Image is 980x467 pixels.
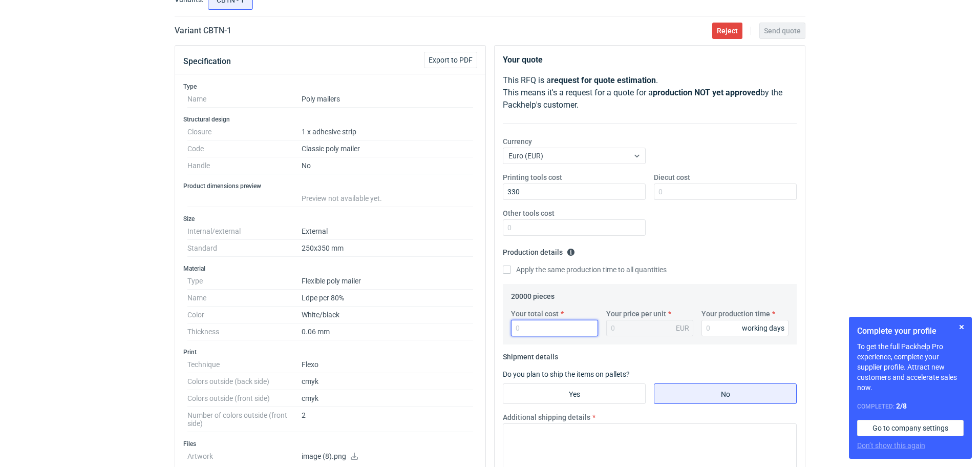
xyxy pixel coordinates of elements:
button: Don’t show this again [857,440,925,451]
span: Preview not available yet. [302,194,382,202]
label: Your production time [701,309,770,319]
dd: 0.06 mm [302,323,473,340]
button: Send quote [759,23,805,39]
label: Printing tools cost [503,172,562,182]
legend: Production details [503,244,575,256]
dd: 250x350 mm [302,240,473,257]
span: Euro (EUR) [508,152,543,160]
dt: Name [187,91,302,108]
dt: Technique [187,356,302,373]
dt: Standard [187,240,302,257]
h3: Size [183,215,477,223]
dt: Colors outside (front side) [187,390,302,407]
h3: Material [183,265,477,273]
dt: Name [187,290,302,307]
h3: Type [183,83,477,91]
label: Your total cost [511,309,559,319]
input: 0 [503,184,646,200]
strong: production NOT yet approved [653,88,760,97]
h3: Structural design [183,115,477,124]
dd: External [302,223,473,240]
dd: cmyk [302,373,473,390]
label: Other tools cost [503,208,555,218]
h3: Product dimensions preview [183,182,477,190]
strong: 2 / 8 [896,402,907,410]
dt: Number of colors outside (front side) [187,407,302,432]
h2: Variant CBTN - 1 [175,25,231,37]
h1: Complete your profile [857,325,964,337]
dd: Classic poly mailer [302,140,473,157]
p: image (8).png [302,452,473,461]
input: 0 [511,320,598,336]
div: Completed: [857,401,964,412]
dt: Handle [187,157,302,174]
label: Additional shipping details [503,412,590,422]
input: 0 [701,320,789,336]
div: working days [742,323,784,333]
dt: Type [187,273,302,290]
span: Reject [717,27,738,34]
legend: Shipment details [503,349,558,361]
label: Yes [503,383,646,404]
div: EUR [676,323,689,333]
legend: 20000 pieces [511,288,555,300]
strong: Your quote [503,55,543,65]
span: Export to PDF [429,56,473,64]
label: No [654,383,797,404]
dd: 2 [302,407,473,432]
p: This RFQ is a . This means it's a request for a quote for a by the Packhelp's customer. [503,74,797,111]
h3: Print [183,348,477,356]
dd: Poly mailers [302,91,473,108]
a: Go to company settings [857,420,964,436]
button: Export to PDF [424,52,477,68]
p: To get the full Packhelp Pro experience, complete your supplier profile. Attract new customers an... [857,341,964,393]
dt: Thickness [187,323,302,340]
dd: Ldpe pcr 80% [302,290,473,307]
dd: cmyk [302,390,473,407]
dd: 1 x adhesive strip [302,124,473,140]
button: Reject [712,23,742,39]
dt: Color [187,307,302,323]
span: Send quote [764,27,801,34]
dd: Flexible poly mailer [302,273,473,290]
dt: Colors outside (back side) [187,373,302,390]
button: Skip for now [955,321,968,333]
dt: Closure [187,124,302,140]
input: 0 [503,219,646,236]
strong: request for quote estimation [551,75,656,85]
button: Specification [183,49,231,74]
dd: Flexo [302,356,473,373]
h3: Files [183,440,477,448]
label: Diecut cost [654,172,690,182]
dd: White/black [302,307,473,323]
label: Apply the same production time to all quantities [503,265,667,275]
label: Your price per unit [606,309,666,319]
dt: Internal/external [187,223,302,240]
input: 0 [654,184,797,200]
dt: Code [187,140,302,157]
label: Currency [503,136,532,147]
label: Do you plan to ship the items on pallets? [503,370,630,378]
dd: No [302,157,473,174]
